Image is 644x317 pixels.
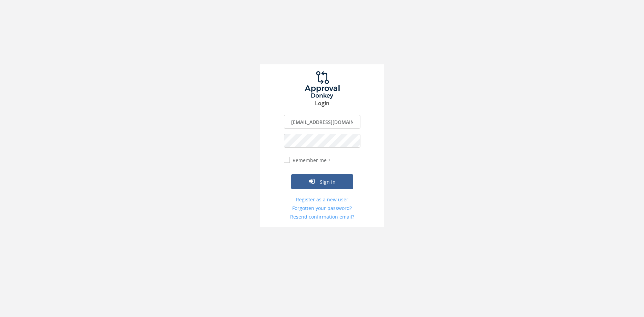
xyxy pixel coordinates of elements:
a: Register as a new user [284,196,360,203]
img: logo.png [296,71,348,99]
a: Forgotten your password? [284,205,360,212]
a: Resend confirmation email? [284,213,360,220]
h3: Login [260,101,384,107]
label: Remember me ? [291,157,330,164]
button: Sign in [291,174,353,189]
input: Enter your Email [284,115,360,129]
